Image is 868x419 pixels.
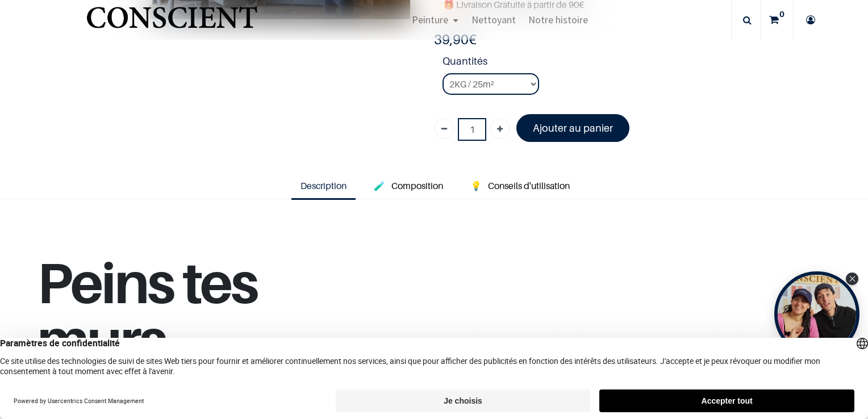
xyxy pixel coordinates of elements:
span: Description [301,180,347,191]
button: Open chat widget [10,10,44,44]
sup: 0 [777,9,787,20]
h1: Peins tes murs, [37,254,395,382]
div: Tolstoy bubble widget [774,271,859,357]
span: Conseils d'utilisation [488,180,570,191]
b: € [434,31,477,48]
strong: Quantités [443,53,799,73]
a: Supprimer [434,118,454,139]
span: Notre histoire [528,13,588,26]
span: 39,90 [434,31,469,48]
font: Ajouter au panier [533,122,613,134]
div: Open Tolstoy [774,271,859,357]
span: Composition [391,180,443,191]
a: Ajouter [490,118,510,139]
span: Nettoyant [471,13,516,26]
div: Open Tolstoy widget [774,271,859,357]
a: Ajouter au panier [516,114,629,142]
div: Close Tolstoy widget [846,273,858,285]
span: 💡 [470,180,482,191]
span: Peinture [412,13,448,26]
span: 🧪 [374,180,385,191]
